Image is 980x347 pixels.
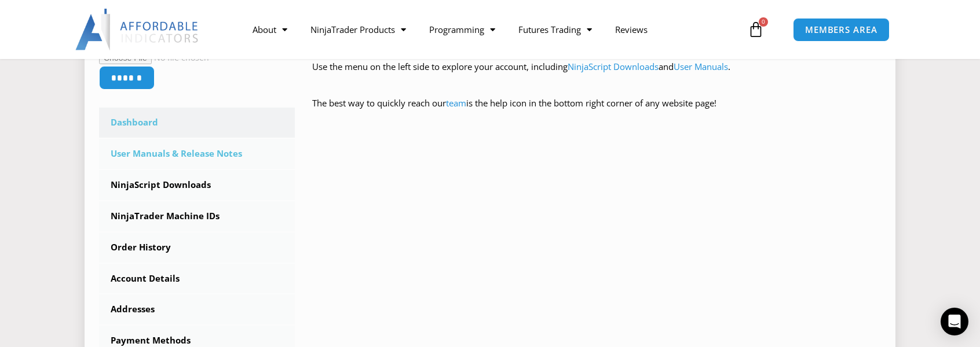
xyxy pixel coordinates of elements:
[312,95,882,128] p: The best way to quickly reach our is the help icon in the bottom right corner of any website page!
[241,16,745,43] nav: Menu
[99,139,295,169] a: User Manuals & Release Notes
[312,59,882,91] p: Use the menu on the left side to explore your account, including and .
[941,308,968,335] div: Open Intercom Messenger
[793,18,890,42] a: MEMBERS AREA
[604,16,659,43] a: Reviews
[299,16,418,43] a: NinjaTrader Products
[99,201,295,231] a: NinjaTrader Machine IDs
[568,61,659,72] a: NinjaScript Downloads
[75,9,200,50] img: LogoAI | Affordable Indicators – NinjaTrader
[99,232,295,263] a: Order History
[99,170,295,200] a: NinjaScript Downloads
[507,16,604,43] a: Futures Trading
[99,264,295,294] a: Account Details
[805,25,877,34] span: MEMBERS AREA
[241,16,299,43] a: About
[99,294,295,324] a: Addresses
[759,17,768,27] span: 0
[730,13,781,46] a: 0
[674,61,728,72] a: User Manuals
[446,97,466,109] a: team
[418,16,507,43] a: Programming
[99,108,295,138] a: Dashboard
